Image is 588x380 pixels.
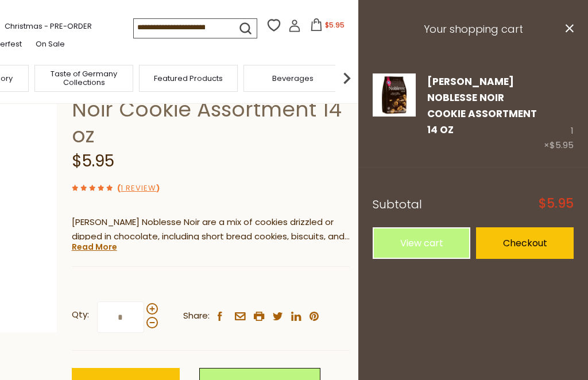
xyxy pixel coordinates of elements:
[38,69,130,87] a: Taste of Germany Collections
[36,38,65,51] a: On Sale
[539,197,574,210] span: $5.95
[373,196,422,212] span: Subtotal
[117,183,160,193] span: ( )
[544,73,574,153] div: 1 ×
[427,75,537,137] a: [PERSON_NAME] Noblesse Noir Cookie Assortment 14 oz
[373,73,416,153] a: Hans Freitag Noblesse Noir Cookie Assortment
[325,20,345,30] span: $5.95
[72,241,117,253] a: Read More
[72,215,350,244] p: [PERSON_NAME] Noblesse Noir are a mix of cookies drizzled or dipped in chocolate, including short...
[373,227,470,259] a: View cart
[72,71,350,148] h1: [PERSON_NAME] Noblesse Noir Cookie Assortment 14 oz
[550,139,574,151] span: $5.95
[272,74,314,83] a: Beverages
[154,74,223,83] a: Featured Products
[476,227,574,259] a: Checkout
[373,73,416,117] img: Hans Freitag Noblesse Noir Cookie Assortment
[121,183,156,195] a: 1 Review
[97,301,144,333] input: Qty:
[303,18,352,36] button: $5.95
[5,20,92,33] a: Christmas - PRE-ORDER
[72,150,114,172] span: $5.95
[335,67,358,90] img: next arrow
[72,308,89,322] strong: Qty:
[183,309,210,323] span: Share:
